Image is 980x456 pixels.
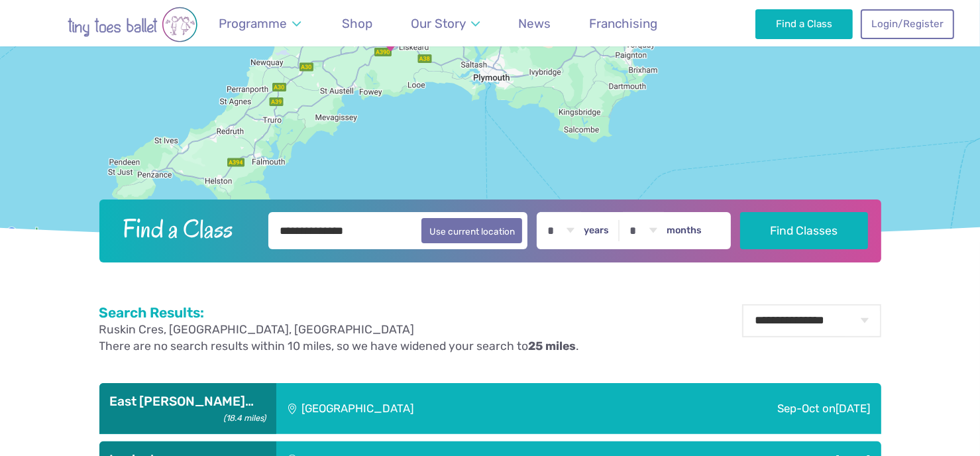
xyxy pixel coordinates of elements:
button: Use current location [421,218,523,243]
div: Sep-Oct on [618,383,881,434]
label: months [667,225,702,237]
span: News [518,16,551,31]
h2: Find a Class [112,212,259,245]
a: News [512,8,557,39]
a: Login/Register [861,9,953,38]
h2: Search Results: [99,304,579,321]
p: Ruskin Cres, [GEOGRAPHIC_DATA], [GEOGRAPHIC_DATA] [99,321,579,338]
a: Open this area in Google Maps (opens a new window) [3,225,47,242]
span: Franchising [589,16,657,31]
img: Google [3,225,47,242]
h3: East [PERSON_NAME]… [110,394,266,410]
div: East Taphouse Community Hall [374,19,407,52]
a: Find a Class [755,9,853,38]
span: Programme [219,16,287,31]
span: Our Story [411,16,466,31]
span: Shop [342,16,372,31]
a: Shop [336,8,379,39]
p: There are no search results within 10 miles, so we have widened your search to . [99,338,579,355]
strong: 25 miles [529,339,576,353]
button: Find Classes [740,212,868,249]
img: tiny toes ballet [27,7,239,42]
a: Franchising [583,8,664,39]
div: [GEOGRAPHIC_DATA] [276,383,618,434]
small: (18.4 miles) [219,410,265,424]
a: Programme [213,8,307,39]
label: years [584,225,609,237]
a: Our Story [404,8,486,39]
span: [DATE] [836,402,871,415]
